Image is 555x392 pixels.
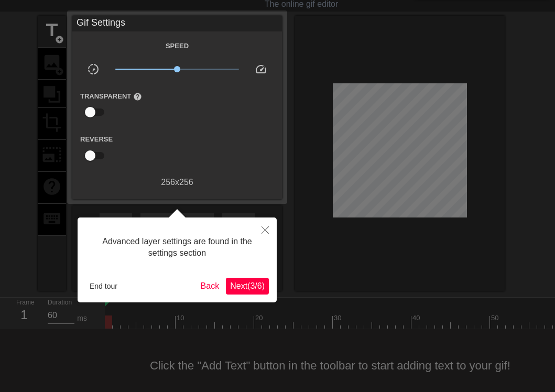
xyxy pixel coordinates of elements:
button: Next [226,278,269,295]
span: Next ( 3 / 6 ) [230,281,265,290]
button: End tour [85,278,122,294]
button: Close [254,217,277,242]
button: Back [197,278,224,295]
div: Advanced layer settings are found in the settings section [85,225,269,270]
